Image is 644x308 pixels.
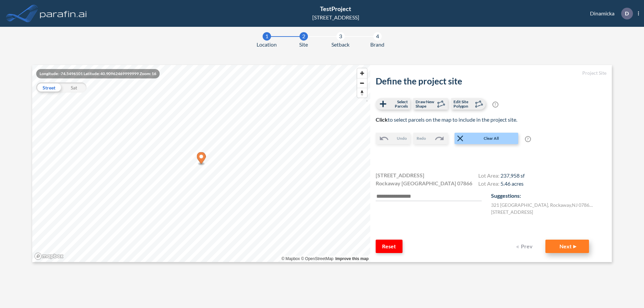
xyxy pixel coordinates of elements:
span: Zoom out [357,78,367,88]
img: logo [39,7,88,20]
span: Location [257,41,277,49]
span: 5.46 acres [500,180,524,187]
span: Brand [370,41,384,49]
span: Redo [417,135,426,141]
span: Setback [331,41,350,49]
span: Select Parcels [388,100,408,108]
label: 321 [GEOGRAPHIC_DATA] , Rockaway , NJ 07866 , US [491,201,595,208]
span: Site [299,41,308,49]
button: Reset [376,240,402,253]
div: 2 [300,32,308,41]
div: Map marker [197,152,206,166]
span: Draw New Shape [416,100,435,108]
div: 1 [263,32,271,41]
span: 237,958 sf [500,172,525,179]
span: to select parcels on the map to include in the project site. [376,116,517,123]
h2: Define the project site [376,76,606,86]
button: Reset bearing to north [357,88,367,98]
a: Improve this map [335,256,369,261]
span: Rockaway [GEOGRAPHIC_DATA] 07866 [376,179,472,187]
span: ? [492,102,498,108]
div: Sat [61,82,87,93]
canvas: Map [32,65,370,262]
div: Longitude: -74.5496101 Latitude: 40.90962469999999 Zoom: 16 [36,69,160,78]
div: 3 [336,32,345,41]
div: [STREET_ADDRESS] [312,13,359,21]
span: TestProject [320,5,351,12]
p: D [625,10,629,16]
button: Clear All [454,133,518,144]
p: Suggestions: [491,192,606,200]
a: Mapbox homepage [34,252,64,260]
h4: Lot Area: [478,172,525,180]
button: Zoom out [357,78,367,88]
div: 4 [373,32,382,41]
div: Dinamicka [580,8,639,19]
button: Next [545,240,589,253]
label: [STREET_ADDRESS] [491,208,533,215]
h5: Project Site [376,70,606,76]
h4: Lot Area: [478,180,525,188]
a: OpenStreetMap [301,256,333,261]
div: Street [36,82,61,93]
button: Prev [512,240,539,253]
button: Zoom in [357,68,367,78]
b: Click [376,116,388,123]
span: Undo [397,135,407,141]
button: Undo [376,133,410,144]
span: Edit Site Polygon [453,100,473,108]
span: Clear All [465,135,518,141]
button: Redo [413,133,448,144]
span: [STREET_ADDRESS] [376,171,424,179]
a: Mapbox [281,256,300,261]
span: ? [525,136,531,142]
